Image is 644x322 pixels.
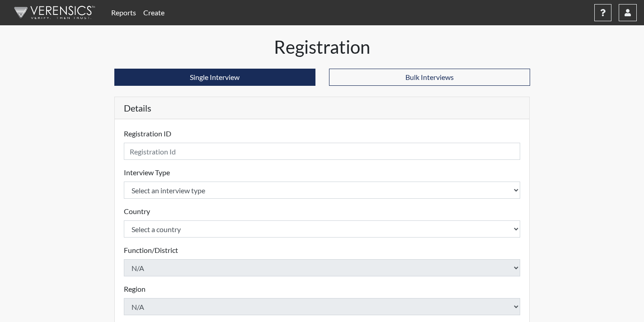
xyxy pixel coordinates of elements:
label: Country [124,206,150,217]
h5: Details [115,97,530,119]
a: Reports [108,4,140,22]
label: Registration ID [124,128,171,139]
button: Single Interview [114,69,315,86]
input: Insert a Registration ID, which needs to be a unique alphanumeric value for each interviewee [124,143,521,160]
h1: Registration [114,36,530,58]
label: Region [124,284,146,294]
label: Interview Type [124,167,170,178]
label: Function/District [124,245,178,256]
a: Create [140,4,168,22]
button: Bulk Interviews [329,69,530,86]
